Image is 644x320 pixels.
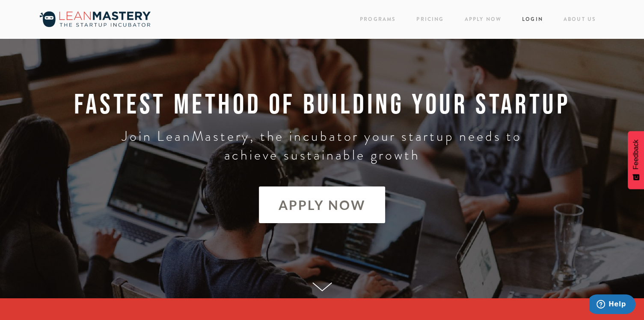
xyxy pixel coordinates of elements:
[522,14,543,25] a: Login
[564,14,596,25] a: About Us
[259,186,385,223] a: APPLY NOW
[464,14,501,25] a: Apply Now
[17,88,627,119] h1: FASTEST METHOD OF BUILDING YOUR STARTUP
[632,140,640,169] span: Feedback
[628,131,644,189] button: Feedback - Show survey
[589,294,635,316] iframe: Opens a widget where you can find more information
[360,15,396,23] a: Programs
[121,127,523,165] h3: Join LeanMastery, the incubator your startup needs to achieve sustainable growth
[416,14,444,25] a: Pricing
[35,9,155,29] img: LeanMastery, the incubator your startup needs to get going, grow &amp; thrive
